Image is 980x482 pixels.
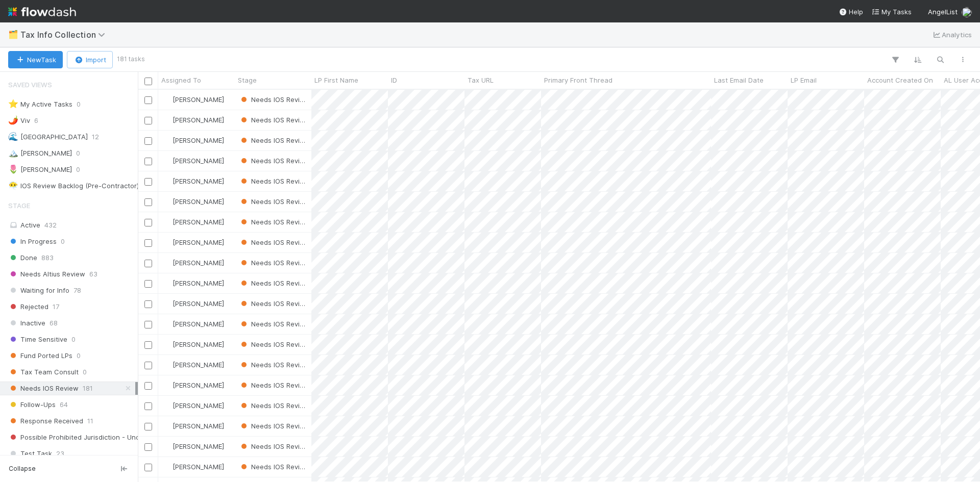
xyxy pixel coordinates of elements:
[173,116,224,124] span: [PERSON_NAME]
[163,197,171,206] img: avatar_ec94f6e9-05c5-4d36-a6c8-d0cea77c3c29.png
[163,381,171,389] img: avatar_ec94f6e9-05c5-4d36-a6c8-d0cea77c3c29.png
[871,8,912,16] span: My Tasks
[163,299,171,308] img: avatar_ec94f6e9-05c5-4d36-a6c8-d0cea77c3c29.png
[163,177,171,185] img: avatar_cea4b3df-83b6-44b5-8b06-f9455c333edc.png
[239,94,306,105] div: Needs IOS Review
[239,259,309,267] span: Needs IOS Review
[8,51,63,68] button: NewTask
[161,75,201,85] span: Assigned To
[173,361,224,369] span: [PERSON_NAME]
[162,339,224,349] div: [PERSON_NAME]
[173,259,224,267] span: [PERSON_NAME]
[162,176,224,186] div: [PERSON_NAME]
[144,117,152,124] input: Toggle Row Selected
[162,278,224,288] div: [PERSON_NAME]
[162,380,224,390] div: [PERSON_NAME]
[163,95,171,104] img: avatar_ec94f6e9-05c5-4d36-a6c8-d0cea77c3c29.png
[239,177,309,185] span: Needs IOS Review
[314,75,358,85] span: LP First Name
[163,238,171,246] img: avatar_7d83f73c-397d-4044-baf2-bb2da42e298f.png
[239,320,309,328] span: Needs IOS Review
[238,75,257,85] span: Stage
[839,7,863,17] div: Help
[77,349,81,362] span: 0
[239,218,309,226] span: Needs IOS Review
[89,268,97,281] span: 63
[162,135,224,145] div: [PERSON_NAME]
[162,196,224,207] div: [PERSON_NAME]
[239,422,309,430] span: Needs IOS Review
[8,235,57,248] span: In Progress
[932,29,972,41] a: Analytics
[8,3,76,20] img: logo-inverted-e16ddd16eac7371096b0.svg
[928,8,958,16] span: AngelList
[239,463,309,471] span: Needs IOS Review
[239,278,306,288] div: Needs IOS Review
[871,7,912,17] a: My Tasks
[239,135,306,145] div: Needs IOS Review
[239,196,306,207] div: Needs IOS Review
[8,251,37,264] span: Done
[144,280,152,288] input: Toggle Row Selected
[92,131,99,143] span: 12
[163,361,171,369] img: avatar_ec94f6e9-05c5-4d36-a6c8-d0cea77c3c29.png
[162,258,224,268] div: [PERSON_NAME]
[60,398,68,411] span: 64
[173,463,224,471] span: [PERSON_NAME]
[162,319,224,329] div: [PERSON_NAME]
[173,340,224,348] span: [PERSON_NAME]
[8,99,18,108] span: ⭐
[83,366,87,378] span: 0
[8,398,56,411] span: Follow-Ups
[791,75,817,85] span: LP Email
[173,442,224,450] span: [PERSON_NAME]
[163,340,171,348] img: avatar_ec94f6e9-05c5-4d36-a6c8-d0cea77c3c29.png
[239,381,309,389] span: Needs IOS Review
[8,219,135,232] div: Active
[162,298,224,309] div: [PERSON_NAME]
[239,136,309,144] span: Needs IOS Review
[41,251,54,264] span: 883
[173,177,224,185] span: [PERSON_NAME]
[71,333,76,346] span: 0
[163,157,171,165] img: avatar_7d83f73c-397d-4044-baf2-bb2da42e298f.png
[163,442,171,450] img: avatar_ec94f6e9-05c5-4d36-a6c8-d0cea77c3c29.png
[468,75,494,85] span: Tax URL
[173,422,224,430] span: [PERSON_NAME]
[8,131,88,143] div: [GEOGRAPHIC_DATA]
[73,284,81,297] span: 78
[144,78,152,85] input: Toggle All Rows Selected
[8,132,18,141] span: 🌊
[8,98,72,111] div: My Active Tasks
[144,158,152,165] input: Toggle Row Selected
[173,95,224,104] span: [PERSON_NAME]
[173,299,224,308] span: [PERSON_NAME]
[239,361,309,369] span: Needs IOS Review
[239,279,309,287] span: Needs IOS Review
[239,298,306,309] div: Needs IOS Review
[87,415,93,427] span: 11
[144,423,152,430] input: Toggle Row Selected
[8,382,79,395] span: Needs IOS Review
[163,463,171,471] img: avatar_ec94f6e9-05c5-4d36-a6c8-d0cea77c3c29.png
[173,279,224,287] span: [PERSON_NAME]
[8,447,52,460] span: Test Task
[144,362,152,369] input: Toggle Row Selected
[867,75,933,85] span: Account Created On
[163,401,171,410] img: avatar_ec94f6e9-05c5-4d36-a6c8-d0cea77c3c29.png
[67,51,113,68] button: Import
[144,178,152,186] input: Toggle Row Selected
[239,157,309,165] span: Needs IOS Review
[8,147,72,160] div: [PERSON_NAME]
[239,95,309,104] span: Needs IOS Review
[239,197,309,206] span: Needs IOS Review
[8,116,18,124] span: 🌶️
[239,441,306,451] div: Needs IOS Review
[9,464,36,473] span: Collapse
[8,431,171,444] span: Possible Prohibited Jurisdiction - Under Review
[144,341,152,349] input: Toggle Row Selected
[239,156,306,166] div: Needs IOS Review
[144,402,152,410] input: Toggle Row Selected
[144,464,152,471] input: Toggle Row Selected
[8,180,139,192] div: IOS Review Backlog (Pre-Contractor)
